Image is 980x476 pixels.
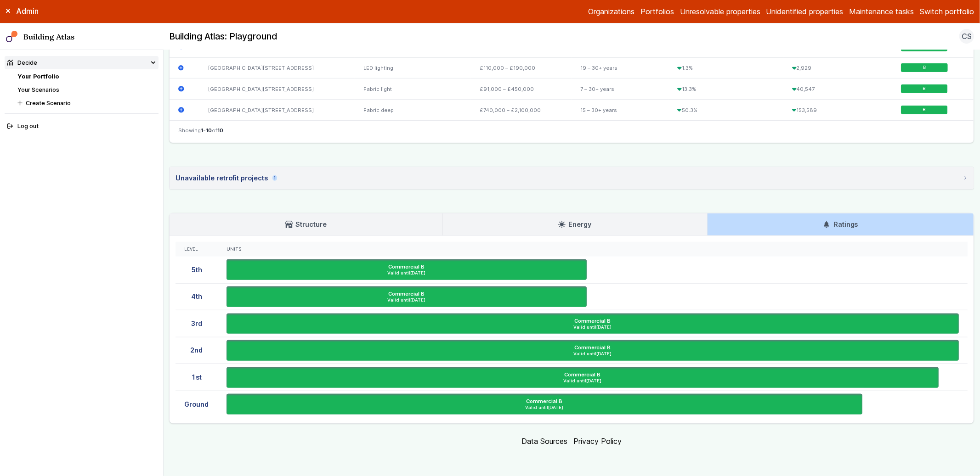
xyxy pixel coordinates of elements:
a: Data Sources [521,437,567,446]
div: 153,589 [783,100,892,120]
span: B [923,107,926,113]
summary: Decide [5,56,159,69]
h6: Commercial B [388,290,425,297]
div: [GEOGRAPHIC_DATA][STREET_ADDRESS] [199,57,355,78]
div: 15 – 30+ years [572,100,668,120]
span: Valid until [229,325,956,330]
div: £110,000 – £190,000 [471,57,572,78]
div: 19 – 30+ years [572,57,668,78]
span: Valid until [229,351,956,357]
h6: Commercial B [574,317,611,325]
time: [DATE] [410,270,425,275]
a: Unidentified properties [766,6,844,17]
summary: Unavailable retrofit projects1 [170,167,974,189]
span: B [923,65,926,71]
div: Ground [176,391,217,417]
span: Showing of [178,127,223,134]
h2: Building Atlas: Playground [169,31,278,43]
time: [DATE] [596,351,612,356]
time: [DATE] [410,297,425,302]
span: 10 [217,127,223,134]
div: Units [227,246,959,252]
div: 2,929 [783,57,892,78]
span: Valid until [229,378,935,384]
div: Unavailable retrofit projects [176,173,277,183]
div: 5th [176,257,217,283]
a: Portfolios [640,6,674,17]
button: Create Scenario [15,96,159,110]
span: Valid until [229,405,860,411]
h6: Commercial B [526,398,562,405]
span: B [923,86,926,92]
div: 40,547 [783,78,892,100]
div: 4th [176,283,217,310]
a: Energy [443,213,707,235]
h6: Commercial B [564,371,600,378]
a: Unresolvable properties [680,6,760,17]
h6: Commercial B [574,344,611,351]
time: [DATE] [586,378,601,383]
img: main-0bbd2752.svg [6,31,18,43]
div: 7 – 30+ years [572,78,668,100]
h6: Commercial B [388,263,425,270]
div: Fabric light [355,78,471,100]
div: 1st [176,364,217,391]
div: 13.3% [668,78,783,100]
div: LED lighting [355,57,471,78]
button: Log out [5,120,159,133]
span: Valid until [229,270,584,276]
button: CS [959,29,974,44]
div: £91,000 – £450,000 [471,78,572,100]
time: [DATE] [596,325,612,330]
a: Privacy Policy [573,437,622,446]
nav: Table navigation [170,120,974,143]
div: [GEOGRAPHIC_DATA][STREET_ADDRESS] [199,78,355,100]
div: Level [184,246,209,252]
h3: Ratings [823,219,858,230]
h3: Energy [558,219,591,230]
a: Maintenance tasks [849,6,914,17]
div: Decide [7,58,37,67]
span: CS [962,31,972,42]
div: 50.3% [668,100,783,120]
div: Fabric deep [355,100,471,120]
div: 3rd [176,310,217,337]
a: Your Portfolio [17,73,59,80]
a: Ratings [708,213,974,235]
div: £740,000 – £2,100,000 [471,100,572,120]
div: [GEOGRAPHIC_DATA][STREET_ADDRESS] [199,100,355,120]
span: 1 [272,175,277,181]
button: Switch portfolio [920,6,974,17]
time: [DATE] [548,405,563,410]
a: Structure [170,213,442,235]
a: Your Scenarios [17,86,59,93]
span: 1-10 [201,127,212,134]
div: 2nd [176,337,217,364]
h3: Structure [285,219,327,230]
div: 1.3% [668,57,783,78]
a: Organizations [588,6,634,17]
span: Valid until [229,297,584,303]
